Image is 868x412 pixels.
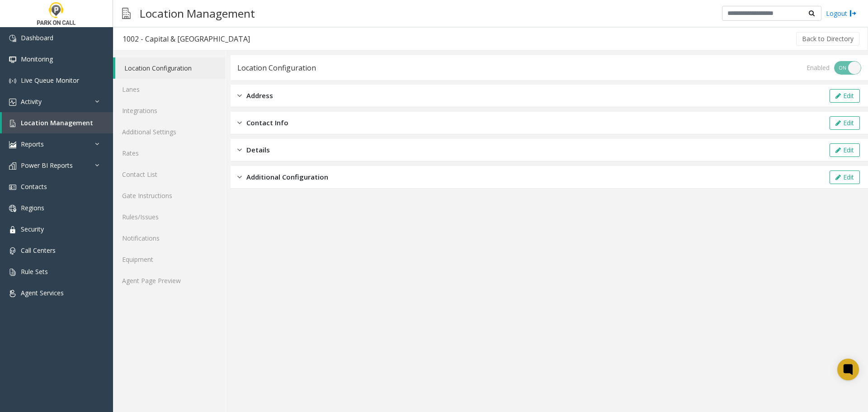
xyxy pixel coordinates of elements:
[21,182,47,191] span: Contacts
[796,32,859,46] button: Back to Directory
[113,185,226,206] a: Gate Instructions
[113,270,226,291] a: Agent Page Preview
[9,226,16,233] img: 'icon'
[2,112,113,133] a: Location Management
[21,55,53,63] span: Monitoring
[830,143,860,157] button: Edit
[246,145,270,155] span: Details
[113,79,226,100] a: Lanes
[9,290,16,297] img: 'icon'
[9,56,16,63] img: 'icon'
[113,249,226,270] a: Equipment
[830,170,860,184] button: Edit
[237,62,316,74] div: Location Configuration
[21,225,44,233] span: Security
[115,57,226,79] a: Location Configuration
[826,9,857,18] a: Logout
[21,140,44,148] span: Reports
[21,289,64,297] span: Agent Services
[113,100,226,121] a: Integrations
[830,89,860,103] button: Edit
[237,118,242,128] img: closed
[113,164,226,185] a: Contact List
[9,184,16,191] img: 'icon'
[849,9,857,18] img: logout
[21,204,44,212] span: Regions
[830,116,860,130] button: Edit
[246,118,288,128] span: Contact Info
[246,90,273,101] span: Address
[237,90,242,101] img: closed
[135,2,259,24] h3: Location Management
[9,162,16,170] img: 'icon'
[9,35,16,42] img: 'icon'
[237,172,242,182] img: closed
[21,246,56,255] span: Call Centers
[21,118,93,127] span: Location Management
[113,121,226,142] a: Additional Settings
[21,76,79,85] span: Live Queue Monitor
[9,120,16,127] img: 'icon'
[21,33,53,42] span: Dashboard
[113,206,226,227] a: Rules/Issues
[21,161,73,170] span: Power BI Reports
[122,2,131,24] img: pageIcon
[9,77,16,85] img: 'icon'
[237,145,242,155] img: closed
[9,141,16,148] img: 'icon'
[246,172,328,182] span: Additional Configuration
[21,267,48,276] span: Rule Sets
[9,269,16,276] img: 'icon'
[9,247,16,255] img: 'icon'
[113,227,226,249] a: Notifications
[113,142,226,164] a: Rates
[9,205,16,212] img: 'icon'
[9,99,16,106] img: 'icon'
[21,97,42,106] span: Activity
[123,33,250,45] div: 1002 - Capital & [GEOGRAPHIC_DATA]
[807,63,830,72] div: Enabled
